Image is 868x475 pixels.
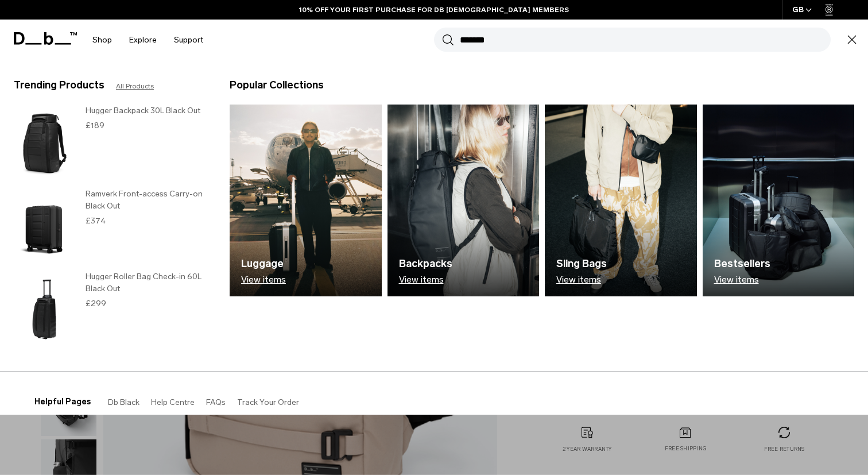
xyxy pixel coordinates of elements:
a: Ramverk Front-access Carry-on Black Out Ramverk Front-access Carry-on Black Out £374 [14,188,207,265]
a: Track Your Order [237,397,299,407]
span: £299 [86,299,106,308]
img: Ramverk Front-access Carry-on Black Out [14,188,74,265]
h3: Luggage [241,256,286,272]
h3: Hugger Roller Bag Check-in 60L Black Out [86,271,207,295]
p: View items [714,275,770,285]
a: Db Sling Bags View items [545,105,697,296]
a: Db Bestsellers View items [703,105,855,296]
h3: Backpacks [399,256,452,272]
img: Db [703,105,855,296]
a: Hugger Backpack 30L Black Out Hugger Backpack 30L Black Out £189 [14,105,207,182]
a: Explore [129,20,157,60]
img: Db [230,105,382,296]
a: Support [174,20,203,60]
a: Hugger Roller Bag Check-in 60L Black Out Hugger Roller Bag Check-in 60L Black Out £299 [14,271,207,348]
h3: Ramverk Front-access Carry-on Black Out [86,188,207,212]
h3: Trending Products [14,78,104,93]
a: Db Luggage View items [230,105,382,296]
p: View items [241,275,286,285]
h3: Hugger Backpack 30L Black Out [86,105,207,117]
img: Hugger Roller Bag Check-in 60L Black Out [14,271,74,348]
a: All Products [116,81,154,91]
h3: Sling Bags [556,256,607,272]
p: View items [399,275,452,285]
h3: Helpful Pages [34,396,91,408]
img: Db [545,105,697,296]
h3: Popular Collections [230,78,324,93]
img: Db [387,105,540,296]
a: Help Centre [151,397,195,407]
a: Db Black [108,397,139,407]
span: £374 [86,216,106,226]
a: 10% OFF YOUR FIRST PURCHASE FOR DB [DEMOGRAPHIC_DATA] MEMBERS [299,5,569,15]
h3: Bestsellers [714,256,770,272]
img: Hugger Backpack 30L Black Out [14,105,74,182]
a: FAQs [206,397,226,407]
a: Db Backpacks View items [387,105,540,296]
nav: Main Navigation [84,20,212,60]
a: Shop [92,20,112,60]
span: £189 [86,121,104,130]
p: View items [556,275,607,285]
